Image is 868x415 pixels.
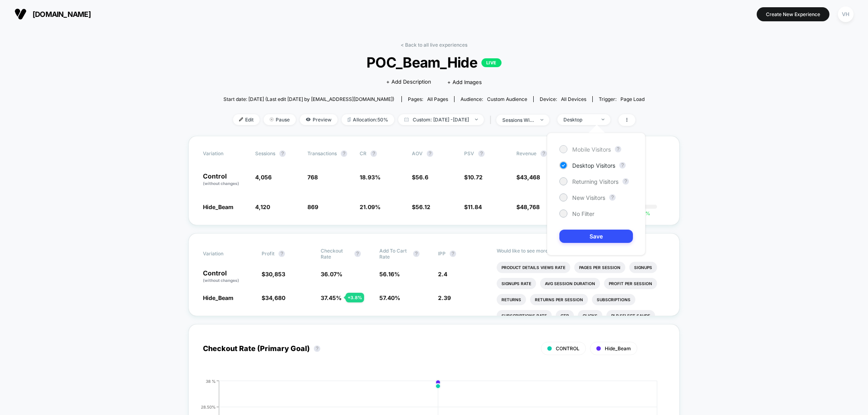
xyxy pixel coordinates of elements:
span: Page Load [620,96,645,102]
span: 36.07 % [321,271,342,277]
p: LIVE [481,58,502,67]
span: Variation [203,150,247,157]
span: 21.09 % [360,203,381,210]
li: Product Details Views Rate [497,262,570,273]
span: 57.40 % [379,294,400,301]
span: 4,120 [255,203,270,210]
img: end [475,119,478,120]
div: Trigger: [599,96,645,102]
span: Transactions [307,150,337,156]
span: $ [464,203,482,210]
button: ? [354,251,361,257]
li: Subscriptions Rate [497,310,552,321]
span: Variation [203,248,247,260]
li: Ctr [556,310,574,321]
div: Pages: [408,96,448,102]
span: 10.72 [468,174,483,181]
span: Returning Visitors [572,178,618,185]
img: end [540,119,543,121]
button: ? [371,150,377,157]
span: Hide_Beam [203,294,233,301]
button: ? [413,251,420,257]
span: Profit [262,251,274,257]
span: Edit [233,114,260,125]
li: Profit Per Session [604,278,657,289]
span: 56.6 [416,174,428,181]
span: all pages [427,96,448,102]
span: $ [262,294,285,301]
span: CONTROL [556,345,579,351]
span: Start date: [DATE] (Last edit [DATE] by [EMAIL_ADDRESS][DOMAIN_NAME]) [223,96,394,102]
span: Add To Cart Rate [379,248,409,260]
li: Signups Rate [497,278,536,289]
tspan: 38 % [206,378,216,383]
img: Visually logo [14,8,27,20]
tspan: 28.50% [201,404,216,409]
span: 11.84 [468,203,482,210]
button: ? [615,146,621,152]
li: Returns [497,294,526,305]
button: ? [609,194,616,201]
img: edit [239,117,243,121]
button: Create New Experience [757,7,829,21]
span: New Visitors [572,194,605,201]
span: | [488,114,496,126]
span: Sessions [255,150,275,156]
button: [DOMAIN_NAME] [12,8,93,21]
button: Save [559,230,633,243]
span: Preview [300,114,338,125]
span: 56.12 [416,203,430,210]
span: 2.4 [438,271,447,277]
span: 18.93 % [360,174,381,181]
li: Avg Session Duration [540,278,600,289]
button: VH [835,6,856,23]
span: 869 [307,203,318,210]
li: Clicks [578,310,602,321]
span: 56.16 % [379,271,400,277]
li: Pages Per Session [574,262,625,273]
li: Plp Select Sahde [606,310,655,321]
span: $ [516,174,540,181]
span: Checkout Rate [321,248,350,260]
button: ? [478,150,485,157]
span: (without changes) [203,278,239,283]
span: 2.39 [438,294,451,301]
button: ? [278,251,285,257]
li: Returns Per Session [530,294,588,305]
a: < Back to all live experiences [401,42,467,48]
p: Control [203,270,254,284]
span: $ [464,174,483,181]
span: + Add Images [447,79,482,85]
button: ? [427,150,433,157]
img: calendar [404,117,409,121]
span: 768 [307,174,318,181]
img: end [270,117,274,121]
span: 4,056 [255,174,272,181]
button: ? [341,150,347,157]
span: 43,468 [520,174,540,181]
span: 34,680 [265,294,285,301]
button: ? [619,162,626,168]
span: No Filter [572,210,594,217]
span: $ [412,174,428,181]
p: Control [203,173,247,187]
span: all devices [561,96,586,102]
div: sessions with impression [502,117,534,123]
span: 48,768 [520,203,540,210]
span: Custom: [DATE] - [DATE] [398,114,484,125]
button: ? [314,345,320,352]
span: Revenue [516,150,536,156]
span: IPP [438,251,446,257]
span: Allocation: 50% [342,114,394,125]
span: Hide_Beam [203,203,233,210]
p: Would like to see more reports? [497,248,665,254]
span: [DOMAIN_NAME] [33,10,91,18]
button: ? [279,150,286,157]
span: $ [262,271,285,277]
span: 30,853 [265,271,285,277]
span: AOV [412,150,423,156]
span: $ [412,203,430,210]
div: Audience: [461,96,527,102]
span: Hide_Beam [605,345,631,351]
img: rebalance [348,117,351,122]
